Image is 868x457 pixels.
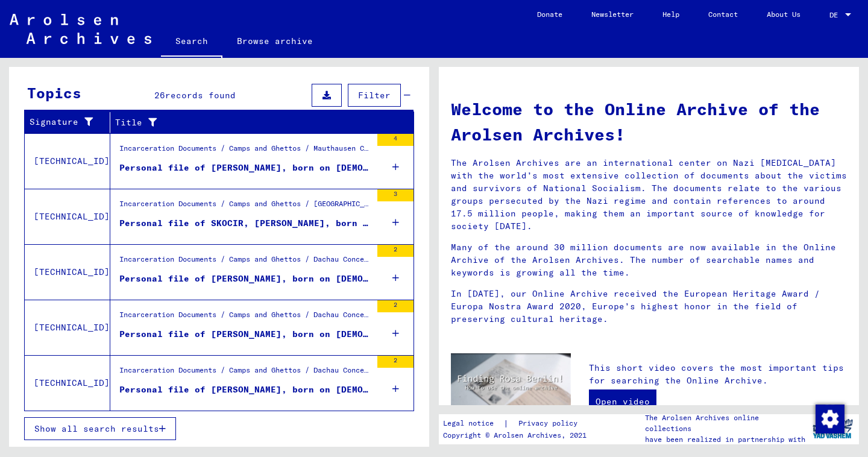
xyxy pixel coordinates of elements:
div: 2 [377,356,414,368]
span: DE [829,11,843,19]
p: The Arolsen Archives online collections [645,412,807,434]
div: Incarceration Documents / Camps and Ghettos / Dachau Concentration Camp / Individual Documents [G... [119,309,371,326]
div: Incarceration Documents / Camps and Ghettos / Mauthausen Concentration Camp / Individual Document... [119,143,371,160]
img: yv_logo.png [810,414,855,444]
p: The Arolsen Archives are an international center on Nazi [MEDICAL_DATA] with the world’s most ext... [451,157,847,233]
div: Personal file of [PERSON_NAME], born on [DEMOGRAPHIC_DATA] [119,328,371,341]
img: video.jpg [451,353,571,418]
div: Personal file of SKOCIR, [PERSON_NAME], born on [DEMOGRAPHIC_DATA], born in [GEOGRAPHIC_DATA] [119,217,371,230]
a: Browse archive [222,27,327,55]
div: Title [115,116,384,129]
td: [TECHNICAL_ID] [25,300,110,355]
a: Legal notice [443,417,503,430]
a: Open video [589,389,656,414]
a: Search [161,27,222,58]
img: Zustimmung ändern [816,405,844,433]
p: This short video covers the most important tips for searching the Online Archive. [589,362,847,387]
p: In [DATE], our Online Archive received the European Heritage Award / Europa Nostra Award 2020, Eu... [451,288,847,326]
p: Many of the around 30 million documents are now available in the Online Archive of the Arolsen Ar... [451,241,847,279]
div: Topics [27,82,81,104]
div: Incarceration Documents / Camps and Ghettos / Dachau Concentration Camp / Individual Documents [G... [119,254,371,271]
div: Signature [30,113,110,132]
h1: Welcome to the Online Archive of the Arolsen Archives! [451,96,847,147]
div: Title [115,113,399,132]
div: Incarceration Documents / Camps and Ghettos / [GEOGRAPHIC_DATA] ([GEOGRAPHIC_DATA]) Concentration... [119,198,371,215]
p: have been realized in partnership with [645,434,807,445]
span: Filter [358,90,391,101]
a: Privacy policy [509,417,592,430]
button: Filter [348,84,401,107]
span: 26 [154,90,165,101]
img: Arolsen_neg.svg [10,14,151,44]
div: 4 [377,134,414,146]
td: [TECHNICAL_ID] [25,244,110,300]
div: Personal file of [PERSON_NAME], born on [DEMOGRAPHIC_DATA] [119,162,371,174]
div: Personal file of [PERSON_NAME], born on [DEMOGRAPHIC_DATA] [119,383,371,396]
div: Signature [30,116,95,128]
div: Personal file of [PERSON_NAME], born on [DEMOGRAPHIC_DATA] [119,273,371,285]
p: Copyright © Arolsen Archives, 2021 [443,430,592,441]
div: 3 [377,189,414,201]
td: [TECHNICAL_ID] [25,133,110,189]
span: Show all search results [34,423,159,434]
button: Show all search results [24,417,176,440]
div: 2 [377,300,414,312]
span: records found [165,90,236,101]
td: [TECHNICAL_ID] [25,189,110,244]
div: | [443,417,592,430]
div: 2 [377,245,414,257]
div: Incarceration Documents / Camps and Ghettos / Dachau Concentration Camp / Individual Documents [G... [119,365,371,382]
td: [TECHNICAL_ID] [25,355,110,411]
